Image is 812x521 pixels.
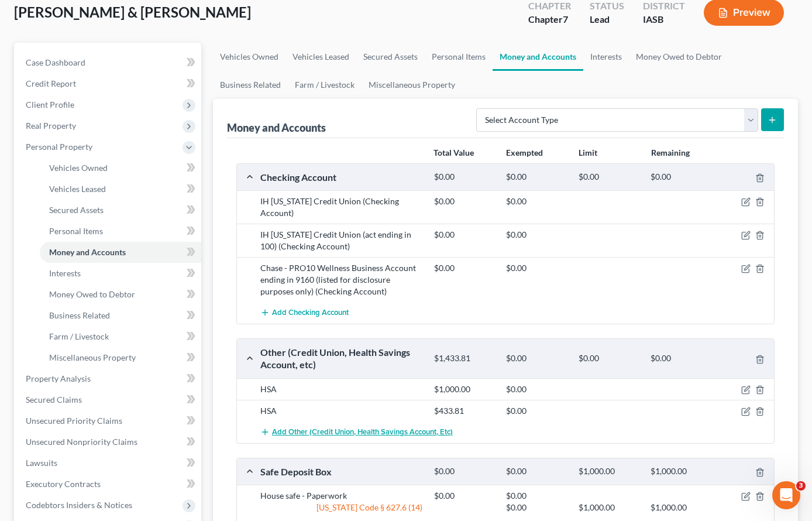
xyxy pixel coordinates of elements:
div: $1,000.00 [428,383,501,395]
div: $0.00 [500,405,573,417]
span: Farm / Livestock [49,331,109,341]
a: Money and Accounts [40,242,201,263]
div: $0.00 [500,502,573,513]
span: Case Dashboard [26,57,85,67]
span: Codebtors Insiders & Notices [26,500,132,510]
div: Money and Accounts [227,121,326,135]
a: Credit Report [16,73,201,94]
div: $1,000.00 [645,466,717,477]
div: $0.00 [500,466,573,477]
span: Property Analysis [26,373,91,383]
a: Case Dashboard [16,52,201,73]
a: Farm / Livestock [40,326,201,347]
div: $0.00 [500,172,573,183]
div: Lead [590,13,624,26]
div: $0.00 [500,490,573,502]
span: Interests [49,268,81,278]
div: $0.00 [500,383,573,395]
a: Property Analysis [16,368,201,389]
a: Vehicles Owned [213,43,285,71]
a: Secured Claims [16,389,201,410]
div: $0.00 [428,229,501,241]
span: Vehicles Leased [49,184,106,194]
span: Miscellaneous Property [49,352,136,362]
span: 3 [796,481,806,491]
a: Interests [40,263,201,284]
div: $0.00 [428,172,501,183]
div: $0.00 [500,229,573,241]
div: IASB [643,13,685,26]
a: Money Owed to Debtor [40,284,201,305]
button: Add Other (Credit Union, Health Savings Account, etc) [260,421,453,443]
div: $0.00 [500,196,573,207]
div: IH [US_STATE] Credit Union (Checking Account) [254,196,428,219]
div: $1,000.00 [573,502,645,513]
span: Vehicles Owned [49,163,108,173]
span: Real Property [26,121,76,131]
a: Money Owed to Debtor [629,43,729,71]
span: 7 [563,13,568,25]
a: Unsecured Nonpriority Claims [16,431,201,453]
a: Interests [583,43,629,71]
a: Miscellaneous Property [362,71,462,99]
strong: Exempted [506,148,543,157]
a: Business Related [213,71,288,99]
iframe: Intercom live chat [772,481,800,509]
span: Personal Items [49,226,103,236]
div: $0.00 [428,466,501,477]
strong: Total Value [433,148,474,157]
span: Business Related [49,310,110,320]
a: Personal Items [40,221,201,242]
strong: Remaining [651,148,690,157]
div: HSA [254,405,428,417]
a: Vehicles Leased [285,43,356,71]
a: Business Related [40,305,201,326]
div: $0.00 [428,490,501,502]
span: Add Checking Account [272,309,349,318]
div: Safe Deposit Box [254,465,428,478]
div: Chase - PRO10 Wellness Business Account ending in 9160 (listed for disclosure purposes only) (Che... [254,262,428,297]
div: $0.00 [500,262,573,274]
span: Money Owed to Debtor [49,289,135,299]
div: Checking Account [254,171,428,183]
div: House safe - Paperwork [254,490,428,502]
button: Add Checking Account [260,302,349,324]
div: $0.00 [645,172,717,183]
div: $0.00 [428,262,501,274]
span: Lawsuits [26,458,57,468]
div: $0.00 [645,353,717,364]
div: $0.00 [500,353,573,364]
div: HSA [254,383,428,395]
a: Personal Items [425,43,493,71]
span: Unsecured Priority Claims [26,416,122,426]
span: Money and Accounts [49,247,126,257]
div: Chapter [528,13,571,26]
div: $0.00 [573,172,645,183]
span: Secured Claims [26,395,82,405]
a: Miscellaneous Property [40,347,201,368]
a: Vehicles Owned [40,157,201,179]
a: Secured Assets [40,200,201,221]
a: Farm / Livestock [288,71,362,99]
div: $0.00 [428,196,501,207]
span: Executory Contracts [26,479,101,489]
div: $0.00 [573,353,645,364]
div: $1,433.81 [428,353,501,364]
span: Client Profile [26,100,74,109]
a: Executory Contracts [16,474,201,495]
div: $433.81 [428,405,501,417]
div: IH [US_STATE] Credit Union (act ending in 100) (Checking Account) [254,229,428,252]
strong: Limit [579,148,597,157]
div: $1,000.00 [645,502,717,513]
a: Money and Accounts [493,43,583,71]
a: Lawsuits [16,453,201,474]
span: [PERSON_NAME] & [PERSON_NAME] [14,4,251,20]
a: Vehicles Leased [40,179,201,200]
span: Personal Property [26,142,92,152]
div: Other (Credit Union, Health Savings Account, etc) [254,346,428,371]
div: [US_STATE] Code § 627.6 (14) [254,502,428,513]
a: Secured Assets [356,43,425,71]
span: Unsecured Nonpriority Claims [26,437,137,447]
div: $1,000.00 [573,466,645,477]
span: Credit Report [26,78,76,88]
